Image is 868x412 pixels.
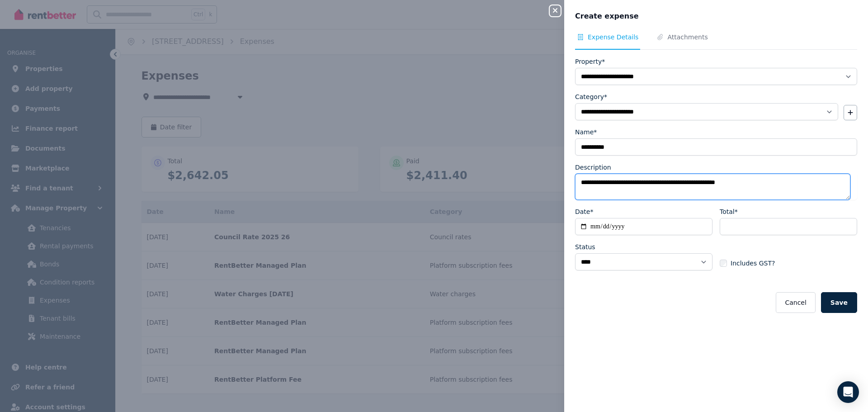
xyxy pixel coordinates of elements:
[731,259,775,268] span: Includes GST?
[575,242,595,251] label: Status
[575,128,597,137] label: Name*
[821,292,857,313] button: Save
[575,163,611,172] label: Description
[837,381,859,403] div: Open Intercom Messenger
[575,92,607,101] label: Category*
[667,33,708,42] span: Attachments
[776,292,815,313] button: Cancel
[720,207,738,216] label: Total*
[575,57,605,66] label: Property*
[588,33,638,42] span: Expense Details
[575,11,639,22] span: Create expense
[720,260,727,267] input: Includes GST?
[575,207,593,216] label: Date*
[575,33,857,50] nav: Tabs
